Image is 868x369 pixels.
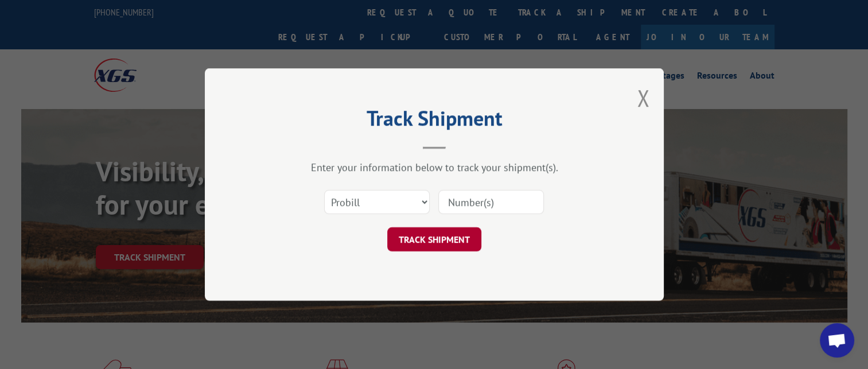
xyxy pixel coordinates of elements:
[387,227,481,251] button: TRACK SHIPMENT
[262,161,606,174] div: Enter your information below to track your shipment(s).
[262,110,606,132] h2: Track Shipment
[820,323,854,358] a: Open chat
[438,190,544,214] input: Number(s)
[637,83,649,113] button: Close modal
